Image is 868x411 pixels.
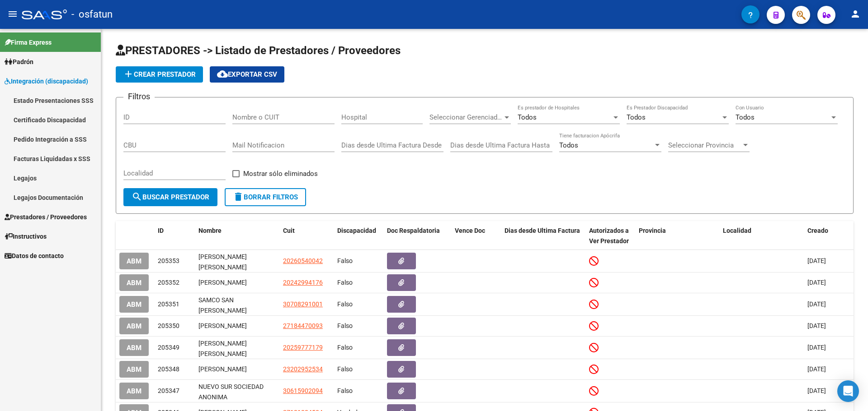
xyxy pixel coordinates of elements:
span: Localidad [723,227,751,234]
span: ABM [127,279,142,287]
div: Open Intercom Messenger [837,380,859,402]
mat-icon: delete [233,191,244,202]
span: Crear Prestador [123,70,196,79]
button: Buscar Prestador [123,188,217,206]
span: Todos [559,141,578,149]
span: ABM [127,344,142,352]
span: [DATE] [807,279,826,286]
datatable-header-cell: ID [154,221,195,251]
span: Creado [807,227,828,234]
datatable-header-cell: Autorizados a Ver Prestador [585,221,635,251]
span: Datos de contacto [5,251,64,261]
span: Todos [736,113,755,121]
datatable-header-cell: Nombre [195,221,279,251]
span: Seleccionar Provincia [668,141,741,149]
span: ABM [127,300,142,309]
span: Firma Express [5,37,52,47]
datatable-header-cell: Cuit [279,221,334,251]
button: ABM [119,361,149,378]
div: NUEVO SUR SOCIEDAD ANONIMA [198,382,276,401]
h3: Filtros [123,90,155,103]
span: 205347 [158,387,179,394]
span: Todos [627,113,646,121]
span: Buscar Prestador [132,193,209,201]
span: Todos [518,113,537,121]
span: Cuit [283,227,295,234]
span: ABM [127,322,142,330]
span: 20242994176 [283,279,323,286]
span: ID [158,227,164,234]
span: [DATE] [807,365,826,373]
button: ABM [119,383,149,399]
div: [PERSON_NAME] [PERSON_NAME] [198,252,276,271]
button: ABM [119,253,149,269]
div: [PERSON_NAME] [198,364,276,374]
button: Borrar Filtros [225,188,306,206]
span: Prestadores / Proveedores [5,212,87,222]
button: ABM [119,339,149,356]
span: Instructivos [5,231,47,241]
mat-icon: menu [7,9,18,19]
span: Falso [337,300,353,308]
span: [DATE] [807,322,826,329]
span: [DATE] [807,387,826,394]
span: Falso [337,257,353,264]
span: ABM [127,387,142,395]
span: Doc Respaldatoria [387,227,440,234]
span: 30708291001 [283,300,323,308]
span: 20260540042 [283,257,323,264]
span: Seleccionar Gerenciador [429,113,503,121]
datatable-header-cell: Vence Doc [451,221,501,251]
div: [PERSON_NAME] [198,277,276,288]
span: 205350 [158,322,179,329]
button: Crear Prestador [116,66,203,83]
datatable-header-cell: Creado [804,221,854,251]
span: [DATE] [807,257,826,264]
span: Falso [337,322,353,329]
span: 30615902094 [283,387,323,394]
span: Nombre [198,227,222,234]
button: Exportar CSV [210,66,284,83]
span: Falso [337,279,353,286]
datatable-header-cell: Discapacidad [334,221,383,251]
span: Exportar CSV [217,70,277,79]
span: Vence Doc [455,227,485,234]
div: [PERSON_NAME] [198,321,276,331]
span: Falso [337,387,353,394]
span: ABM [127,257,142,265]
span: - osfatun [71,5,113,24]
span: 205352 [158,279,179,286]
span: Borrar Filtros [233,193,298,201]
span: [DATE] [807,344,826,351]
datatable-header-cell: Dias desde Ultima Factura [501,221,585,251]
mat-icon: cloud_download [217,69,228,79]
span: Falso [337,344,353,351]
span: Integración (discapacidad) [5,76,88,86]
mat-icon: add [123,69,134,79]
span: 20259777179 [283,344,323,351]
datatable-header-cell: Doc Respaldatoria [383,221,451,251]
span: 27184470093 [283,322,323,329]
span: Dias desde Ultima Factura [505,227,580,234]
button: ABM [119,296,149,313]
span: Autorizados a Ver Prestador [589,227,629,245]
span: [DATE] [807,300,826,308]
mat-icon: search [132,191,142,202]
div: [PERSON_NAME] [PERSON_NAME] [198,338,276,357]
span: 205348 [158,365,179,373]
button: ABM [119,318,149,334]
span: Padrón [5,57,33,67]
datatable-header-cell: Provincia [635,221,720,251]
button: ABM [119,274,149,291]
span: Provincia [639,227,666,234]
span: PRESTADORES -> Listado de Prestadores / Proveedores [116,44,401,57]
datatable-header-cell: Localidad [719,221,804,251]
span: 205353 [158,257,179,264]
span: Discapacidad [337,227,376,234]
span: 205351 [158,300,179,308]
span: 23202952534 [283,365,323,373]
mat-icon: person [850,9,861,19]
span: Mostrar sólo eliminados [243,168,318,179]
div: SAMCO SAN [PERSON_NAME] [198,295,276,314]
span: 205349 [158,344,179,351]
